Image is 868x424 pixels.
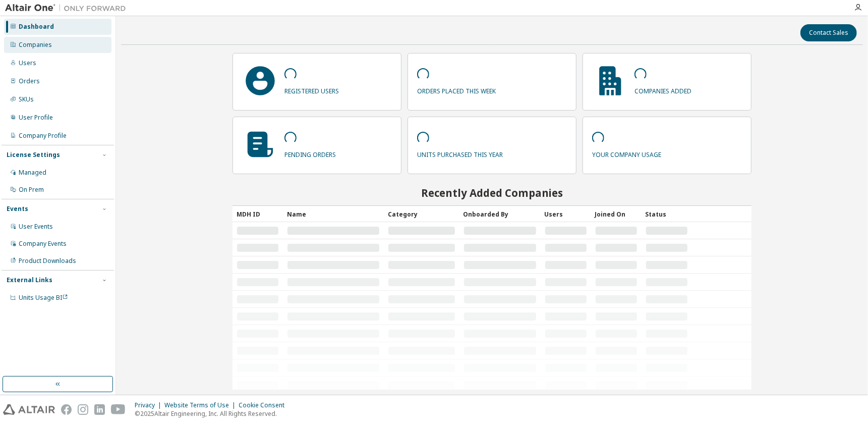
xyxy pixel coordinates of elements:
[19,77,40,85] div: Orders
[7,205,28,213] div: Events
[135,409,291,418] p: © 2025 Altair Engineering, Inc. All Rights Reserved.
[464,206,537,222] div: Onboarded By
[78,404,88,415] img: instagram.svg
[417,84,496,95] p: orders placed this week
[545,206,587,222] div: Users
[19,257,76,265] div: Product Downloads
[388,206,455,222] div: Category
[19,293,68,302] span: Units Usage BI
[19,95,34,103] div: SKUs
[94,404,105,415] img: linkedin.svg
[111,404,126,415] img: youtube.svg
[61,404,72,415] img: facebook.svg
[237,206,279,222] div: MDH ID
[3,404,55,415] img: altair_logo.svg
[19,114,53,122] div: User Profile
[135,401,164,409] div: Privacy
[19,186,44,194] div: On Prem
[19,132,67,140] div: Company Profile
[5,3,131,13] img: Altair One
[19,23,54,31] div: Dashboard
[284,147,336,159] p: pending orders
[800,24,857,41] button: Contact Sales
[19,41,52,49] div: Companies
[646,206,688,222] div: Status
[7,151,60,159] div: License Settings
[19,169,46,177] div: Managed
[592,147,661,159] p: your company usage
[19,223,53,231] div: User Events
[233,186,752,199] h2: Recently Added Companies
[19,240,67,248] div: Company Events
[19,59,36,67] div: Users
[284,84,339,95] p: registered users
[287,206,380,222] div: Name
[7,276,52,284] div: External Links
[239,401,291,409] div: Cookie Consent
[164,401,239,409] div: Website Terms of Use
[417,147,503,159] p: units purchased this year
[634,84,691,95] p: companies added
[595,206,638,222] div: Joined On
